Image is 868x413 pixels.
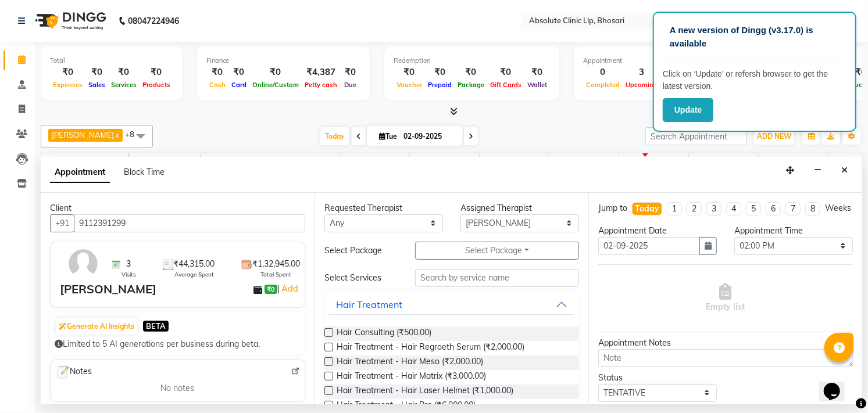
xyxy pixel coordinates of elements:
div: ₹0 [524,66,550,79]
span: Services [108,81,140,89]
span: Wallet [524,81,550,89]
input: 2025-09-02 [400,128,458,145]
span: Expenses [50,81,85,89]
div: Finance [206,56,360,66]
li: 6 [766,202,781,216]
li: 5 [746,202,761,216]
div: ₹0 [140,66,173,79]
a: 8:00 AM [201,156,238,173]
a: 4:00 PM [759,156,795,173]
div: Appointment Notes [598,337,853,349]
li: 7 [785,202,801,216]
span: No notes [161,382,195,394]
div: Client [50,202,305,214]
span: Total Spent [261,270,292,279]
a: 1:00 PM [549,156,586,173]
div: ₹0 [425,66,455,79]
div: Status [598,372,717,384]
span: ADD NEW [757,132,791,141]
a: 2:00 PM [619,156,656,173]
div: ₹0 [340,66,360,79]
div: ₹0 [206,66,228,79]
iframe: chat widget [819,367,856,401]
input: Search by Name/Mobile/Email/Code [74,214,305,232]
span: Products [140,81,173,89]
div: ₹0 [249,66,302,79]
img: avatar [66,247,100,281]
li: 3 [706,202,721,216]
input: yyyy-mm-dd [598,237,700,255]
span: Hair Treatment - Hair Meso (₹2,000.00) [337,355,483,370]
img: logo [30,5,109,37]
button: Generate AI Insights [56,318,137,335]
div: Weeks [825,202,851,214]
span: Petty cash [302,81,340,89]
span: Voucher [394,81,425,89]
div: Redemption [394,56,550,66]
span: | [277,283,300,294]
div: 0 [583,66,623,79]
span: Sales [85,81,108,89]
div: ₹0 [108,66,140,79]
input: Search Appointment [645,127,747,145]
div: ₹0 [50,66,85,79]
span: Today [320,127,349,145]
div: Today [635,203,659,215]
span: Hair Consulting (₹500.00) [337,326,431,341]
a: 7:00 AM [130,156,167,173]
button: Update [663,98,713,122]
span: Online/Custom [249,81,302,89]
button: +91 [50,214,74,232]
a: 9:00 AM [270,156,308,173]
span: [PERSON_NAME] [52,130,114,139]
span: Appointment [50,162,110,183]
div: Requested Therapist [324,202,443,214]
span: Average Spent [174,270,214,279]
div: Hair Treatment [336,297,402,311]
span: Hair Treatment - Hair Laser Helmet (₹1,000.00) [337,385,513,399]
span: Hair Treatment - Hair Regroeth Serum (₹2,000.00) [337,341,524,355]
span: Notes [55,365,92,380]
span: ₹44,315.00 [174,258,215,270]
span: Upcoming [623,81,660,89]
div: ₹0 [455,66,487,79]
span: Prepaid [425,81,455,89]
span: Card [228,81,249,89]
span: Package [455,81,487,89]
div: 3 [623,66,660,79]
a: Add [280,282,300,296]
span: Gift Cards [487,81,524,89]
div: ₹0 [228,66,249,79]
a: 11:00 AM [410,156,452,173]
span: +8 [125,130,143,139]
a: x [114,130,119,139]
div: [PERSON_NAME] [60,281,156,298]
span: Due [341,81,359,89]
button: Select Package [415,242,579,260]
span: 3 [127,258,131,270]
span: Visits [122,270,136,279]
a: 5:00 PM [828,156,865,173]
li: 1 [667,202,682,216]
input: Search by service name [415,269,579,287]
div: Appointment Time [734,225,853,237]
div: ₹0 [487,66,524,79]
li: 4 [726,202,741,216]
b: 08047224946 [128,5,179,37]
span: BETA [143,321,169,332]
p: Click on ‘Update’ or refersh browser to get the latest version. [663,68,846,92]
a: 12:00 PM [480,156,521,173]
div: ₹0 [85,66,108,79]
a: 10:00 AM [340,156,382,173]
div: Select Package [316,245,406,257]
div: Jump to [598,202,627,214]
div: Appointment Date [598,225,717,237]
button: ADD NEW [754,128,794,145]
div: Select Services [316,272,406,284]
div: Limited to 5 AI generations per business during beta. [55,338,301,350]
span: ₹1,32,945.00 [252,258,300,270]
button: Hair Treatment [329,294,574,315]
div: Total [50,56,173,66]
span: Hair Treatment - Hair Matrix (₹3,000.00) [337,370,486,385]
span: Tue [376,132,400,141]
